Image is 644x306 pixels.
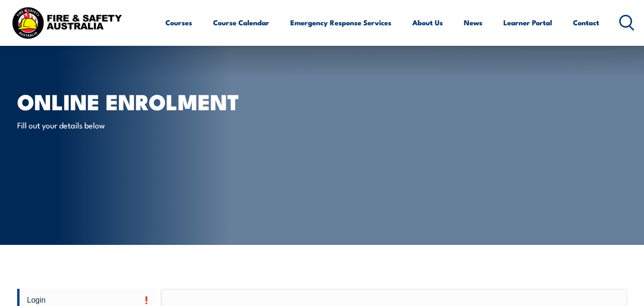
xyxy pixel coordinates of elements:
a: Learner Portal [503,11,552,34]
a: About Us [412,11,443,34]
a: Contact [573,11,599,34]
a: Course Calendar [213,11,269,34]
h1: Online Enrolment [17,92,253,110]
a: News [464,11,482,34]
p: Fill out your details below [17,119,191,130]
a: Courses [165,11,192,34]
a: Emergency Response Services [290,11,391,34]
